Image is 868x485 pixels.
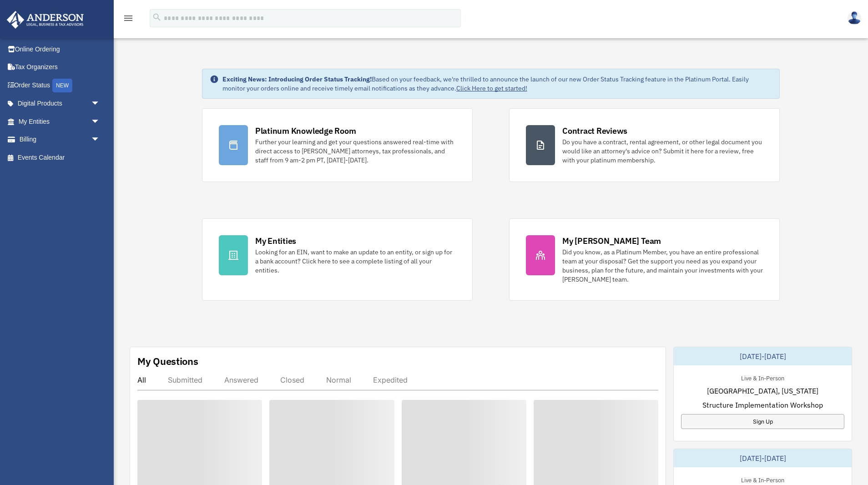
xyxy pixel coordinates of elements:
strong: Exciting News: Introducing Order Status Tracking! [222,75,372,83]
a: Sign Up [681,414,844,429]
div: All [137,375,146,384]
div: Closed [280,375,304,384]
img: Anderson Advisors Platinum Portal [4,11,86,29]
i: menu [123,13,134,24]
a: Contract Reviews Do you have a contract, rental agreement, or other legal document you would like... [509,108,780,182]
div: My Questions [137,354,198,368]
div: Expedited [373,375,408,384]
a: Billingarrow_drop_down [6,131,114,149]
div: NEW [52,79,72,92]
a: menu [123,16,134,24]
div: Contract Reviews [562,125,627,136]
a: My [PERSON_NAME] Team Did you know, as a Platinum Member, you have an entire professional team at... [509,218,780,301]
span: arrow_drop_down [91,131,109,149]
a: Platinum Knowledge Room Further your learning and get your questions answered real-time with dire... [202,108,473,182]
div: Based on your feedback, we're thrilled to announce the launch of our new Order Status Tracking fe... [222,75,772,93]
div: Answered [224,375,258,384]
a: Click Here to get started! [456,84,527,92]
div: Submitted [168,375,202,384]
span: Structure Implementation Workshop [702,399,823,410]
div: Platinum Knowledge Room [255,125,356,136]
div: Did you know, as a Platinum Member, you have an entire professional team at your disposal? Get th... [562,248,763,284]
div: Live & In-Person [734,373,792,382]
a: My Entities Looking for an EIN, want to make an update to an entity, or sign up for a bank accoun... [202,218,473,301]
div: Normal [326,375,351,384]
div: Looking for an EIN, want to make an update to an entity, or sign up for a bank account? Click her... [255,248,456,275]
a: My Entitiesarrow_drop_down [6,112,114,131]
a: Online Ordering [6,40,114,58]
div: [DATE]-[DATE] [674,347,852,365]
i: search [152,12,162,22]
div: Live & In-Person [734,475,792,484]
span: arrow_drop_down [91,95,109,113]
span: arrow_drop_down [91,112,109,131]
div: Do you have a contract, rental agreement, or other legal document you would like an attorney's ad... [562,137,763,165]
span: [GEOGRAPHIC_DATA], [US_STATE] [707,385,818,396]
img: User Pic [848,11,861,25]
div: My [PERSON_NAME] Team [562,235,661,247]
div: Further your learning and get your questions answered real-time with direct access to [PERSON_NAM... [255,137,456,165]
div: My Entities [255,235,296,247]
a: Tax Organizers [6,58,114,76]
a: Events Calendar [6,148,114,167]
div: [DATE]-[DATE] [674,449,852,467]
a: Order StatusNEW [6,76,114,95]
a: Digital Productsarrow_drop_down [6,95,114,113]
